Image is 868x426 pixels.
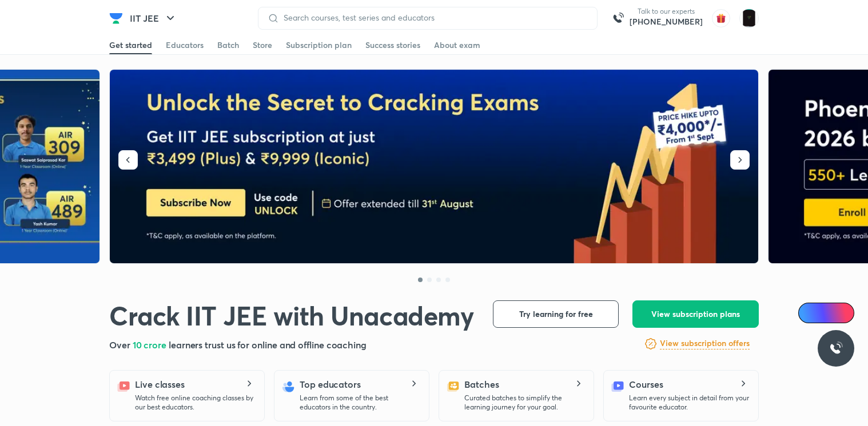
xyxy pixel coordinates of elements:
a: About exam [434,36,480,54]
a: Store [253,36,272,54]
button: View subscription plans [632,300,759,328]
span: Try learning for free [519,308,593,320]
span: View subscription plans [651,308,740,320]
div: Store [253,39,272,51]
h5: Live classes [135,377,185,391]
img: avatar [712,9,730,27]
h5: Batches [464,377,499,391]
div: Educators [166,39,204,51]
a: Success stories [365,36,420,54]
input: Search courses, test series and educators [279,13,588,22]
p: Curated batches to simplify the learning journey for your goal. [464,393,584,412]
img: Anurag Agarwal [739,9,759,28]
div: Subscription plan [286,39,352,51]
div: Get started [109,39,152,51]
span: Ai Doubts [817,308,847,318]
a: Ai Doubts [798,303,854,323]
span: 10 crore [133,339,169,351]
p: Learn every subject in detail from your favourite educator. [629,393,749,412]
p: Watch free online coaching classes by our best educators. [135,393,255,412]
img: Icon [805,308,814,318]
a: View subscription offers [660,337,750,351]
a: [PHONE_NUMBER] [630,16,703,27]
a: Batch [217,36,239,54]
p: Learn from some of the best educators in the country. [300,393,420,412]
img: Company Logo [109,11,123,25]
img: ttu [829,341,843,355]
h5: Courses [629,377,663,391]
p: Talk to our experts [630,7,703,16]
img: call-us [607,7,630,30]
h5: Top educators [300,377,361,391]
a: Subscription plan [286,36,352,54]
span: Over [109,339,133,351]
h1: Crack IIT JEE with Unacademy [109,300,473,332]
a: Get started [109,36,152,54]
a: Educators [166,36,204,54]
button: Try learning for free [493,300,619,328]
span: learners trust us for online and offline coaching [169,339,367,351]
h6: View subscription offers [660,337,750,349]
button: IIT JEE [123,7,184,30]
div: About exam [434,39,480,51]
div: Success stories [365,39,420,51]
div: Batch [217,39,239,51]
